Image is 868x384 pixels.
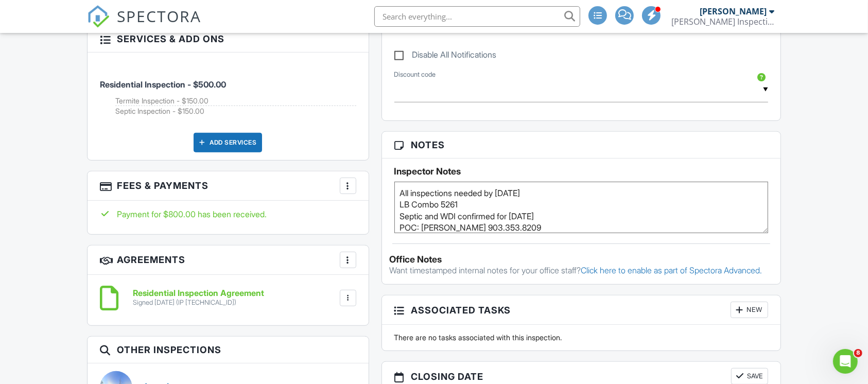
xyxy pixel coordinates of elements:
[394,182,769,233] textarea: All inspections needed by [DATE] LB Combo 5261 Septic and WDI confirmed for [DATE] POC: [PERSON_N...
[88,26,369,53] h3: Services & Add ons
[390,254,773,265] div: Office Notes
[581,265,762,275] a: Click here to enable as part of Spectora Advanced.
[100,208,356,220] div: Payment for $800.00 has been received.
[133,299,264,307] div: Signed [DATE] (IP [TECHNICAL_ID])
[411,370,484,383] span: Closing date
[117,5,201,27] span: SPECTORA
[133,289,264,298] h6: Residential Inspection Agreement
[700,6,767,16] div: [PERSON_NAME]
[382,132,781,159] h3: Notes
[854,349,862,357] span: 8
[394,70,436,79] label: Discount code
[388,333,775,343] div: There are no tasks associated with this inspection.
[731,302,768,318] div: New
[133,289,264,307] a: Residential Inspection Agreement Signed [DATE] (IP [TECHNICAL_ID])
[100,60,356,125] li: Service: Residential Inspection
[390,265,773,276] p: Want timestamped internal notes for your office staff?
[411,303,511,317] span: Associated Tasks
[374,6,580,27] input: Search everything...
[88,171,369,201] h3: Fees & Payments
[394,50,497,63] label: Disable All Notifications
[671,16,774,27] div: Palmer Inspections
[833,349,858,374] iframe: Intercom live chat
[100,79,226,90] span: Residential Inspection - $500.00
[394,166,769,177] h5: Inspector Notes
[88,337,369,363] h3: Other Inspections
[115,96,356,107] li: Add on: Termite Inspection
[87,14,201,36] a: SPECTORA
[88,246,369,275] h3: Agreements
[115,106,356,116] li: Add on: Septic Inspection
[87,5,110,28] img: The Best Home Inspection Software - Spectora
[194,133,262,152] div: Add Services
